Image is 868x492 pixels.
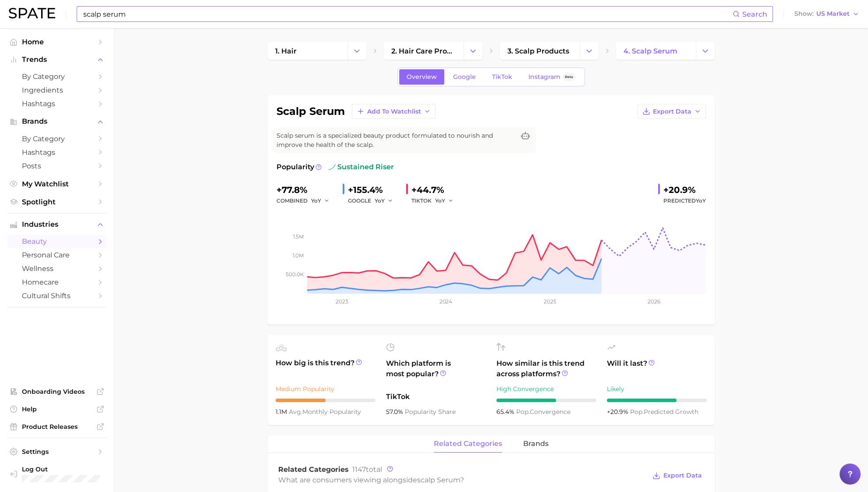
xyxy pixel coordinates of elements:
[311,196,330,206] button: YoY
[391,47,456,55] span: 2. hair care products
[607,399,707,402] div: 7 / 10
[22,423,92,431] span: Product Releases
[496,408,516,416] span: 65.4%
[453,73,476,81] span: Google
[348,183,399,197] div: +155.4%
[496,399,596,402] div: 6 / 10
[22,292,92,300] span: cultural shifts
[7,146,107,159] a: Hashtags
[22,38,92,46] span: Home
[22,198,92,206] span: Spotlight
[485,69,520,85] a: TikTok
[411,183,460,197] div: +44.7%
[630,408,698,416] span: predicted growth
[663,183,706,197] div: +20.9%
[435,196,454,206] button: YoY
[386,408,405,416] span: 57.0%
[22,278,92,286] span: homecare
[446,69,483,85] a: Google
[22,237,92,246] span: beauty
[7,235,107,248] a: beauty
[268,42,347,60] a: 1. hair
[653,108,691,115] span: Export Data
[7,70,107,83] a: by Category
[22,162,92,170] span: Posts
[630,408,644,416] abbr: popularity index
[348,196,399,206] div: GOOGLE
[22,405,92,413] span: Help
[565,73,573,81] span: Beta
[7,275,107,289] a: homecare
[22,180,92,188] span: My Watchlist
[276,399,376,402] div: 5 / 10
[663,196,706,206] span: Predicted
[22,148,92,157] span: Hashtags
[278,474,646,486] div: What are consumers viewing alongside ?
[417,476,460,484] span: scalp serum
[352,465,366,474] span: 1147
[507,47,569,55] span: 3. scalp products
[464,42,482,60] button: Change Category
[7,53,107,66] button: Trends
[816,11,850,16] span: US Market
[624,47,677,55] span: 4. scalp serum
[386,392,486,402] span: TikTok
[663,472,702,479] span: Export Data
[22,100,92,108] span: Hashtags
[7,83,107,97] a: Ingredients
[22,264,92,273] span: wellness
[311,197,321,204] span: YoY
[276,183,336,197] div: +77.8%
[616,42,696,60] a: 4. scalp serum
[794,11,814,16] span: Show
[276,358,376,379] span: How big is this trend?
[7,218,107,231] button: Industries
[648,298,660,305] tspan: 2026
[607,408,630,416] span: +20.9%
[384,42,464,60] a: 2. hair care products
[22,251,92,259] span: personal care
[696,197,706,204] span: YoY
[607,358,707,379] span: Will it last?
[7,463,107,485] a: Log out. Currently logged in with e-mail hslocum@essentialingredients.com.
[82,7,733,21] input: Search here for a brand, industry, or ingredient
[7,132,107,146] a: by Category
[500,42,580,60] a: 3. scalp products
[289,408,302,416] abbr: average
[516,408,570,416] span: convergence
[696,42,715,60] button: Change Category
[276,384,376,394] div: Medium Popularity
[7,159,107,173] a: Posts
[375,197,385,204] span: YoY
[607,384,707,394] div: Likely
[7,403,107,416] a: Help
[580,42,599,60] button: Change Category
[492,73,512,81] span: TikTok
[7,385,107,398] a: Onboarding Videos
[276,408,289,416] span: 1.1m
[792,8,861,20] button: ShowUS Market
[496,384,596,394] div: High Convergence
[22,118,92,125] span: Brands
[276,131,515,150] span: Scalp serum is a specialized beauty product formulated to nourish and improve the health of the s...
[434,440,502,448] span: related categories
[521,69,583,85] a: InstagramBeta
[439,298,452,305] tspan: 2024
[399,69,444,85] a: Overview
[7,248,107,262] a: personal care
[523,440,549,448] span: brands
[496,358,596,379] span: How similar is this trend across platforms?
[329,164,336,171] img: sustained riser
[329,162,394,172] span: sustained riser
[650,470,704,482] button: Export Data
[7,177,107,191] a: My Watchlist
[22,135,92,143] span: by Category
[7,289,107,303] a: cultural shifts
[742,10,767,18] span: Search
[275,47,297,55] span: 1. hair
[7,35,107,49] a: Home
[22,221,92,228] span: Industries
[7,97,107,111] a: Hashtags
[638,104,706,119] button: Export Data
[386,358,486,387] span: Which platform is most popular?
